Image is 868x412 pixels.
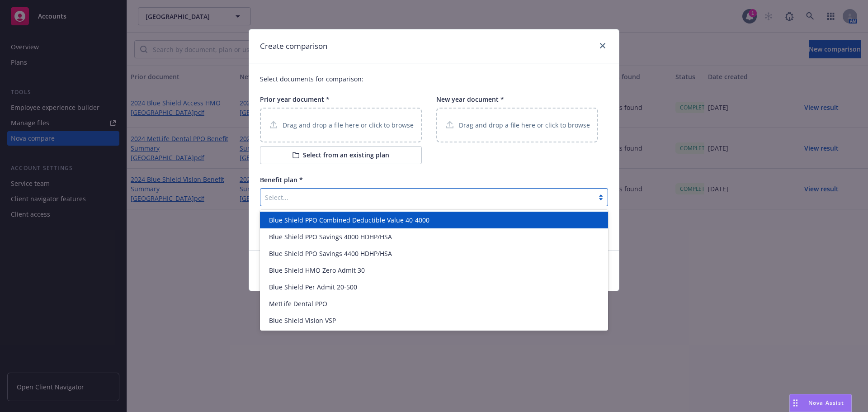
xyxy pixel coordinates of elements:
[269,316,336,325] span: Blue Shield Vision VSP
[790,394,801,412] div: Drag to move
[269,282,357,292] span: Blue Shield Per Admit 20-500
[808,399,844,407] span: Nova Assist
[260,74,608,84] p: Select documents for comparison:
[436,108,598,142] div: Drag and drop a file here or click to browse
[260,40,327,52] h1: Create comparison
[260,108,422,142] div: Drag and drop a file here or click to browse
[269,232,392,242] span: Blue Shield PPO Savings 4000 HDHP/HSA
[269,265,365,275] span: Blue Shield HMO Zero Admit 30
[260,95,330,104] span: Prior year document *
[459,120,590,130] p: Drag and drop a file here or click to browse
[789,394,852,412] button: Nova Assist
[269,249,392,258] span: Blue Shield PPO Savings 4400 HDHP/HSA
[260,146,422,164] button: Select from an existing plan
[260,175,303,184] span: Benefit plan *
[283,120,414,130] p: Drag and drop a file here or click to browse
[597,40,608,51] a: close
[269,299,327,308] span: MetLife Dental PPO
[436,95,504,104] span: New year document *
[269,215,429,225] span: Blue Shield PPO Combined Deductible Value 40-4000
